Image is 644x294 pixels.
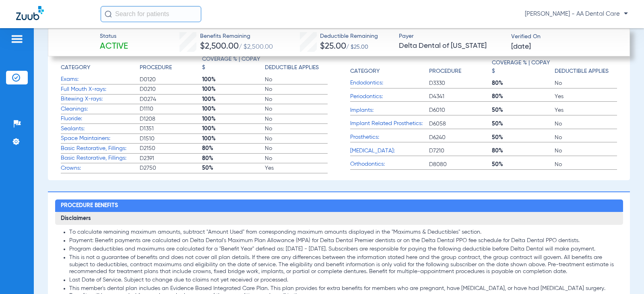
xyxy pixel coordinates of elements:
[105,10,112,18] img: Search Icon
[202,76,265,84] span: 100%
[202,154,265,162] span: 80%
[200,42,239,51] span: $2,500.00
[140,144,202,152] span: D2150
[555,79,617,87] span: No
[555,55,617,78] app-breakdown-title: Deductible Applies
[265,64,319,72] h4: Deductible Applies
[265,164,328,172] span: Yes
[61,85,140,94] span: Full Mouth X-rays:
[555,106,617,114] span: Yes
[101,6,201,22] input: Search for patients
[202,95,265,103] span: 100%
[429,134,492,142] span: D6240
[265,76,328,84] span: No
[69,246,617,253] li: Program deductibles and maximums are calculated for a "Benefit Year" defined as: [DATE] - [DATE]....
[429,106,492,114] span: D6010
[140,85,202,93] span: D0210
[202,125,265,133] span: 100%
[202,135,265,143] span: 100%
[202,105,265,113] span: 100%
[16,6,44,20] img: Zuub Logo
[350,119,429,128] span: Implant Related Prosthetics:
[320,32,378,41] span: Deductible Remaining
[265,154,328,162] span: No
[265,105,328,113] span: No
[492,147,555,155] span: 80%
[69,277,617,284] li: Last Date of Service. Subject to change due to claims not yet received or processed.
[492,160,555,169] span: 50%
[202,55,265,75] app-breakdown-title: Coverage % | Copay $
[202,164,265,172] span: 50%
[61,125,140,133] span: Sealants:
[492,93,555,101] span: 80%
[140,55,202,75] app-breakdown-title: Procedure
[61,164,140,173] span: Crowns:
[429,67,461,76] h4: Procedure
[69,237,617,245] li: Payment: Benefit payments are calculated on Delta Dental's Maximum Plan Allowance (MPA) for Delta...
[265,95,328,103] span: No
[350,147,429,155] span: [MEDICAL_DATA]:
[55,212,623,225] h3: Disclaimers
[492,106,555,114] span: 50%
[202,115,265,123] span: 100%
[555,134,617,142] span: No
[265,85,328,93] span: No
[555,93,617,101] span: Yes
[399,32,504,41] span: Payer
[61,64,90,72] h4: Category
[350,93,429,101] span: Periodontics:
[429,55,492,78] app-breakdown-title: Procedure
[265,115,328,123] span: No
[265,55,328,75] app-breakdown-title: Deductible Applies
[350,106,429,115] span: Implants:
[140,115,202,123] span: D1208
[511,42,531,52] span: [DATE]
[202,55,260,72] h4: Coverage % | Copay $
[265,125,328,133] span: No
[511,33,617,41] span: Verified On
[399,41,504,51] span: Delta Dental of [US_STATE]
[10,34,23,44] img: hamburger-icon
[350,55,429,78] app-breakdown-title: Category
[55,199,623,212] h2: Procedure Benefits
[525,10,628,18] span: [PERSON_NAME] - AA Dental Care
[140,95,202,103] span: D0274
[61,154,140,162] span: Basic Restorative, Fillings:
[140,105,202,113] span: D1110
[61,75,140,84] span: Exams:
[69,229,617,236] li: To calculate remaining maximum amounts, subtract "Amount Used" from corresponding maximum amounts...
[61,134,140,143] span: Space Maintainers:
[555,160,617,169] span: No
[61,115,140,123] span: Fluoride:
[429,120,492,128] span: D6058
[492,134,555,142] span: 50%
[140,154,202,162] span: D2391
[492,59,550,76] h4: Coverage % | Copay $
[429,93,492,101] span: D4341
[140,164,202,172] span: D2750
[555,120,617,128] span: No
[350,160,429,169] span: Orthodontics:
[61,105,140,113] span: Cleanings:
[492,79,555,87] span: 80%
[265,135,328,143] span: No
[100,41,128,52] span: Active
[265,144,328,152] span: No
[140,125,202,133] span: D1351
[61,95,140,103] span: Bitewing X-rays:
[202,85,265,93] span: 100%
[346,44,368,50] span: / $25.00
[200,32,273,41] span: Benefits Remaining
[350,79,429,87] span: Endodontics:
[350,67,380,76] h4: Category
[140,135,202,143] span: D1510
[140,76,202,84] span: D0120
[350,133,429,142] span: Prosthetics:
[100,32,128,41] span: Status
[492,55,555,78] app-breakdown-title: Coverage % | Copay $
[555,67,609,76] h4: Deductible Applies
[555,147,617,155] span: No
[239,44,273,50] span: / $2,500.00
[429,79,492,87] span: D3330
[492,120,555,128] span: 50%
